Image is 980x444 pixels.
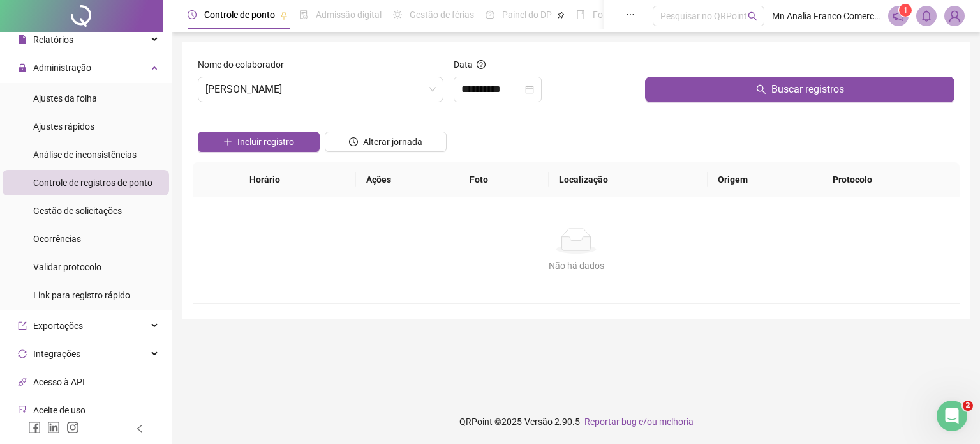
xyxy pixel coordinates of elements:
[18,349,27,358] span: sync
[626,10,635,19] span: ellipsis
[363,135,422,149] span: Alterar jornada
[280,11,288,19] span: pushpin
[239,162,356,197] th: Horário
[903,6,908,15] span: 1
[33,349,80,359] span: Integrações
[204,10,275,20] span: Controle de ponto
[66,421,79,434] span: instagram
[18,321,27,330] span: export
[33,405,85,415] span: Aceite de uso
[899,4,912,17] sup: 1
[299,10,308,19] span: file-done
[822,162,960,197] th: Protocolo
[593,10,674,20] span: Folha de pagamento
[576,10,585,19] span: book
[205,77,436,102] span: SLANNE DOS SANTOS SILVA
[28,421,41,434] span: facebook
[893,10,904,22] span: notification
[18,378,27,387] span: api
[963,401,973,411] span: 2
[645,77,954,102] button: Buscar registros
[772,9,880,23] span: Mn Analia Franco Comercio de Alimentos LTDA
[921,10,932,22] span: bell
[325,138,447,148] a: Alterar jornada
[33,34,73,45] span: Relatórios
[198,57,292,72] label: Nome do colaborador
[771,82,844,97] span: Buscar registros
[33,321,83,331] span: Exportações
[708,162,823,197] th: Origem
[486,10,494,19] span: dashboard
[47,421,60,434] span: linkedin
[33,206,122,216] span: Gestão de solicitações
[937,401,967,431] iframe: Intercom live chat
[33,290,130,300] span: Link para registro rápido
[748,11,757,21] span: search
[945,6,964,26] img: 83349
[459,162,548,197] th: Foto
[410,10,474,20] span: Gestão de férias
[18,63,27,72] span: lock
[198,132,320,152] button: Incluir registro
[524,417,553,427] span: Versão
[188,10,197,19] span: clock-circle
[18,406,27,415] span: audit
[549,162,708,197] th: Localização
[316,10,382,20] span: Admissão digital
[584,417,694,427] span: Reportar bug e/ou melhoria
[33,149,137,160] span: Análise de inconsistências
[756,84,766,95] span: search
[33,377,85,387] span: Acesso à API
[356,162,459,197] th: Ações
[33,234,81,244] span: Ocorrências
[172,399,980,444] footer: QRPoint © 2025 - 2.90.5 -
[393,10,402,19] span: sun
[477,60,486,69] span: question-circle
[349,137,358,146] span: clock-circle
[502,10,552,20] span: Painel do DP
[454,59,473,70] span: Data
[33,63,91,73] span: Administração
[223,137,232,146] span: plus
[557,11,565,19] span: pushpin
[18,35,27,44] span: file
[208,259,944,273] div: Não há dados
[33,121,94,132] span: Ajustes rápidos
[33,93,97,103] span: Ajustes da folha
[325,132,447,152] button: Alterar jornada
[237,135,294,149] span: Incluir registro
[33,178,152,188] span: Controle de registros de ponto
[135,424,144,433] span: left
[33,262,101,272] span: Validar protocolo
